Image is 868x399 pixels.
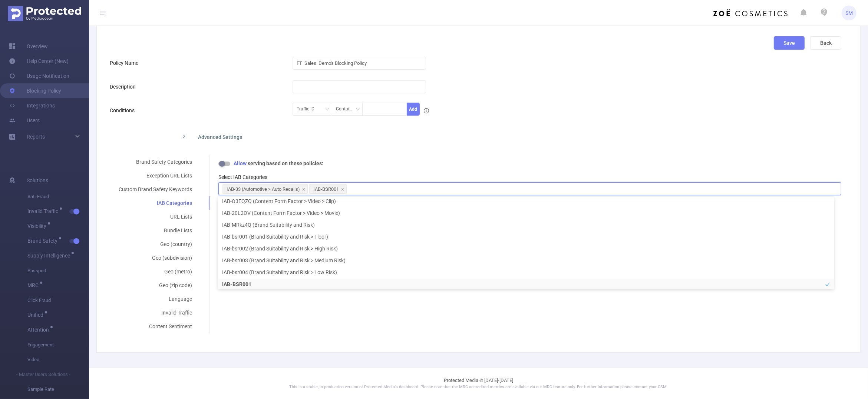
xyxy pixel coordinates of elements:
i: icon: check [825,247,830,251]
i: icon: close [341,187,344,192]
span: Passport [27,263,89,278]
span: SM [845,6,853,20]
span: Engagement [27,338,89,352]
i: icon: down [325,107,330,112]
span: Solutions [27,173,48,188]
a: Overview [9,39,48,54]
button: Save [774,36,805,50]
div: Brand Safety Categories [110,155,201,169]
div: Content Sentiment [110,320,201,333]
label: Conditions [110,107,138,113]
div: IAB Categories [110,196,201,210]
b: Allow [232,160,248,166]
div: URL Lists [110,210,201,224]
a: Blocking Policy [9,83,61,98]
div: Exception URL Lists [110,169,201,183]
span: Video [27,352,89,367]
i: icon: check [825,211,830,216]
li: IAB-20L2OV (Content Form Factor > Video > Movie) [218,207,834,219]
div: Geo (zip code) [110,279,201,292]
span: Click Fraud [27,293,89,308]
div: Geo (country) [110,237,201,251]
span: Supply Intelligence [27,253,73,258]
li: IAB-MRkz4Q (Brand Suitability and Risk) [218,219,834,231]
i: icon: check [825,282,830,287]
li: IAB-bsr001 (Brand Suitability and Risk > Floor) [218,231,834,243]
div: Traffic ID [297,103,320,115]
i: icon: right [182,134,186,139]
div: Custom Brand Safety Keywords [110,183,201,196]
i: icon: check [825,270,830,275]
span: Brand Safety [27,238,60,243]
a: Reports [27,129,45,144]
a: Help Center (New) [9,54,69,69]
i: icon: check [825,199,830,204]
i: icon: down [356,107,360,112]
span: Visibility [27,223,49,229]
span: Sample Rate [27,382,89,397]
span: Reports [27,134,45,140]
span: Invalid Traffic [27,209,61,214]
label: Policy Name [110,60,142,66]
div: Geo (subdivision) [110,251,201,265]
div: Geo (metro) [110,265,201,279]
b: serving based on these policies: [248,160,323,166]
div: IAB-33 (Automotive > Auto Recalls) [227,184,300,194]
i: icon: close [302,187,306,192]
div: Contains [336,103,359,115]
li: IAB-bsr002 (Brand Suitability and Risk > High Risk) [218,243,834,255]
span: MRC [27,283,41,288]
a: Usage Notification [9,69,69,83]
span: Anti-Fraud [27,189,89,204]
i: icon: check [825,259,830,263]
span: Unified [27,312,46,317]
label: Select IAB Categories [218,174,267,180]
li: IAB-BSR001 [218,279,834,290]
footer: Protected Media © [DATE]-[DATE] [89,368,868,399]
i: icon: info-circle [424,108,429,113]
button: Add [407,103,420,116]
label: Description [110,84,139,90]
li: IAB-bsr003 (Brand Suitability and Risk > Medium Risk) [218,255,834,267]
a: Users [9,113,40,128]
div: Language [110,292,201,306]
div: icon: rightAdvanced Settings [176,129,615,144]
li: IAB-O3EQZQ (Content Form Factor > Video > Clip) [218,196,834,207]
img: Protected Media [8,6,81,21]
div: Invalid Traffic [110,306,201,320]
i: icon: check [825,235,830,239]
i: icon: check [825,223,830,227]
div: IAB-BSR001 [313,184,339,194]
button: Back [811,36,841,50]
li: IAB-BSR001 [309,184,347,194]
div: Bundle Lists [110,224,201,237]
li: IAB-bsr004 (Brand Suitability and Risk > Low Risk) [218,267,834,279]
span: Attention [27,327,52,332]
a: Integrations [9,98,55,113]
p: This is a stable, in production version of Protected Media's dashboard. Please note that the MRC ... [108,384,849,390]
